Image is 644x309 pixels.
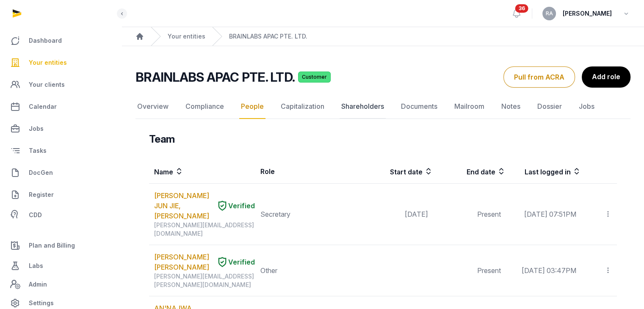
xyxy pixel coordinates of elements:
[149,160,255,184] th: Name
[279,94,326,119] a: Capitalization
[522,266,576,275] span: [DATE] 03:47PM
[7,97,115,117] a: Calendar
[255,160,360,184] th: Role
[29,298,54,308] span: Settings
[135,94,170,119] a: Overview
[7,30,115,51] a: Dashboard
[506,160,581,184] th: Last logged in
[7,256,115,276] a: Labs
[29,58,67,68] span: Your entities
[515,4,528,13] span: 36
[7,141,115,161] a: Tasks
[7,119,115,139] a: Jobs
[239,94,265,119] a: People
[122,27,644,46] nav: Breadcrumb
[29,190,54,200] span: Register
[29,36,62,46] span: Dashboard
[542,7,556,20] button: RA
[503,66,575,88] button: Pull from ACRA
[340,94,386,119] a: Shareholders
[29,168,53,178] span: DocGen
[154,252,213,272] a: [PERSON_NAME] [PERSON_NAME]
[7,163,115,183] a: DocGen
[399,94,439,119] a: Documents
[536,94,564,119] a: Dossier
[582,66,630,88] a: Add role
[360,160,433,184] th: Start date
[29,210,42,220] span: CDD
[255,184,360,245] td: Secretary
[563,8,612,19] span: [PERSON_NAME]
[184,94,226,119] a: Compliance
[154,190,213,221] a: [PERSON_NAME] JUN JIE, [PERSON_NAME]
[154,272,255,289] div: [PERSON_NAME][EMAIL_ADDRESS][PERSON_NAME][DOMAIN_NAME]
[477,266,501,275] span: Present
[7,52,115,73] a: Your entities
[228,201,255,211] span: Verified
[29,146,47,156] span: Tasks
[29,279,47,290] span: Admin
[29,124,44,134] span: Jobs
[7,74,115,95] a: Your clients
[168,32,205,41] a: Your entities
[7,185,115,205] a: Register
[500,94,522,119] a: Notes
[29,80,65,90] span: Your clients
[154,221,255,238] div: [PERSON_NAME][EMAIL_ADDRESS][DOMAIN_NAME]
[477,210,501,218] span: Present
[29,102,57,112] span: Calendar
[7,235,115,256] a: Plan and Billing
[149,132,175,146] h3: Team
[546,11,553,16] span: RA
[29,240,75,251] span: Plan and Billing
[524,210,576,218] span: [DATE] 07:51PM
[453,94,486,119] a: Mailroom
[7,276,115,293] a: Admin
[135,94,630,119] nav: Tabs
[228,257,255,267] span: Verified
[7,207,115,223] a: CDD
[135,69,295,85] h2: BRAINLABS APAC PTE. LTD.
[298,72,331,83] span: Customer
[577,94,596,119] a: Jobs
[255,245,360,296] td: Other
[433,160,506,184] th: End date
[229,32,307,41] a: BRAINLABS APAC PTE. LTD.
[29,261,43,271] span: Labs
[360,184,433,245] td: [DATE]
